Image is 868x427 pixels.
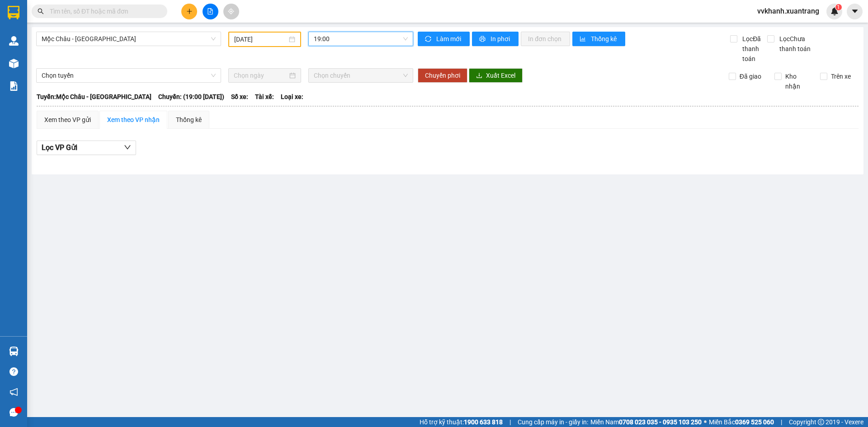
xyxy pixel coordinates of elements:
[9,367,18,376] span: question-circle
[228,8,234,14] span: aim
[491,34,511,44] span: In phơi
[158,92,224,102] span: Chuyến: (19:00 [DATE])
[234,70,288,80] input: Chọn ngày
[781,417,782,427] span: |
[590,417,702,427] span: Miền Nam
[479,36,487,43] span: printer
[418,32,470,46] button: syncLàm mới
[176,115,202,125] div: Thống kê
[572,32,625,46] button: bar-chartThống kê
[782,71,813,91] span: Kho nhận
[223,4,239,19] button: aim
[580,36,587,43] span: bar-chart
[107,115,160,125] div: Xem theo VP nhận
[818,419,824,425] span: copyright
[736,71,765,81] span: Đã giao
[835,4,842,10] sup: 1
[735,418,774,426] strong: 0369 525 060
[37,93,151,100] b: Tuyến: Mộc Châu - [GEOGRAPHIC_DATA]
[124,144,131,151] span: down
[509,417,511,427] span: |
[830,7,839,15] img: icon-new-feature
[521,32,570,46] button: In đơn chọn
[255,92,274,102] span: Tài xế:
[518,417,588,427] span: Cung cấp máy in - giấy in:
[314,69,408,82] span: Chọn chuyến
[38,8,44,14] span: search
[234,34,287,44] input: 14/08/2025
[203,4,218,19] button: file-add
[181,4,197,19] button: plus
[9,36,19,46] img: warehouse-icon
[425,36,433,43] span: sync
[44,115,91,125] div: Xem theo VP gửi
[827,71,854,81] span: Trên xe
[704,420,707,424] span: ⚪️
[750,5,826,17] span: vvkhanh.xuantrang
[464,418,503,426] strong: 1900 633 818
[186,8,193,14] span: plus
[314,32,408,46] span: 19:00
[436,34,462,44] span: Làm mới
[42,142,77,153] span: Lọc VP Gửi
[207,8,213,14] span: file-add
[619,418,702,426] strong: 0708 023 035 - 0935 103 250
[420,417,503,427] span: Hỗ trợ kỹ thuật:
[739,34,767,64] span: Lọc Đã thanh toán
[9,81,19,91] img: solution-icon
[418,68,467,83] button: Chuyển phơi
[9,408,18,417] span: message
[9,347,19,356] img: warehouse-icon
[709,417,774,427] span: Miền Bắc
[847,4,863,19] button: caret-down
[776,34,822,54] span: Lọc Chưa thanh toán
[591,34,618,44] span: Thống kê
[837,4,840,10] span: 1
[231,92,248,102] span: Số xe:
[50,6,156,16] input: Tìm tên, số ĐT hoặc mã đơn
[8,6,19,19] img: logo-vxr
[469,68,523,83] button: downloadXuất Excel
[281,92,303,102] span: Loại xe:
[472,32,519,46] button: printerIn phơi
[42,69,216,82] span: Chọn tuyến
[42,32,216,46] span: Mộc Châu - Hà Nội
[9,59,19,68] img: warehouse-icon
[37,141,136,155] button: Lọc VP Gửi
[9,388,18,396] span: notification
[851,7,859,15] span: caret-down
